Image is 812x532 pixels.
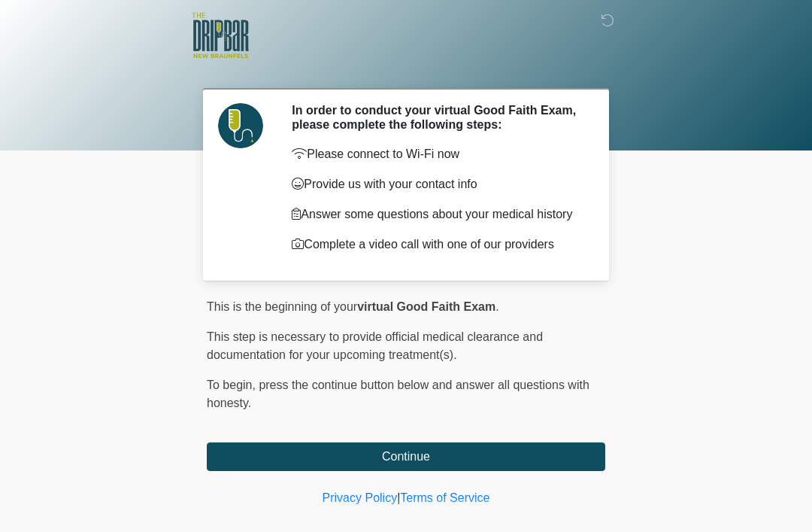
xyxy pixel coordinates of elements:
h2: In order to conduct your virtual Good Faith Exam, please complete the following steps: [292,103,583,132]
span: To begin, [207,378,259,391]
a: | [397,491,400,504]
p: Provide us with your contact info [292,175,583,193]
button: Continue [207,442,605,471]
p: Answer some questions about your medical history [292,205,583,223]
a: Privacy Policy [323,491,398,504]
p: Complete a video call with one of our providers [292,236,583,254]
span: This is the beginning of your [207,300,357,313]
a: Terms of Service [400,491,489,504]
span: This step is necessary to provide official medical clearance and documentation for your upcoming ... [207,330,543,361]
span: press the continue button below and answer all questions with honesty. [207,378,589,409]
p: Please connect to Wi-Fi now [292,145,583,163]
img: Agent Avatar [218,103,263,148]
span: . [495,300,498,313]
strong: virtual Good Faith Exam [357,300,495,313]
img: The DRIPBaR - New Braunfels Logo [192,11,249,60]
